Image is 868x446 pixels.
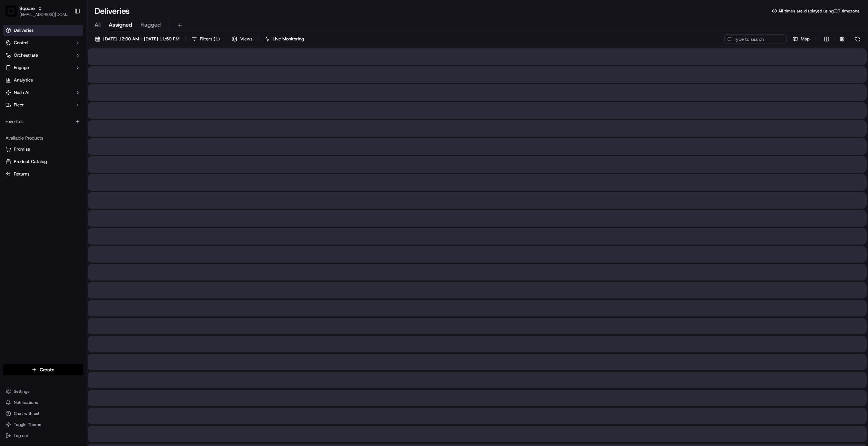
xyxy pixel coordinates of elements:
[3,116,83,127] div: Favorites
[14,433,28,438] span: Log out
[229,34,255,44] button: Views
[95,21,100,29] span: All
[140,21,161,29] span: Flagged
[19,12,69,17] button: [EMAIL_ADDRESS][DOMAIN_NAME]
[3,144,83,155] button: Promise
[14,159,47,165] span: Product Catalog
[3,3,71,19] button: SquareSquare[EMAIL_ADDRESS][DOMAIN_NAME]
[3,75,83,86] a: Analytics
[14,27,33,34] span: Deliveries
[103,36,179,42] span: [DATE] 12:00 AM - [DATE] 11:59 PM
[14,77,33,83] span: Analytics
[14,171,29,177] span: Returns
[109,21,132,29] span: Assigned
[6,171,80,177] a: Returns
[273,36,304,42] span: Live Monitoring
[14,400,38,405] span: Notifications
[14,102,24,108] span: Fleet
[3,133,83,144] div: Available Products
[3,364,83,375] button: Create
[19,5,35,12] button: Square
[240,36,252,42] span: Views
[6,146,80,152] a: Promise
[14,389,29,394] span: Settings
[3,398,83,407] button: Notifications
[200,36,220,42] span: Filters
[14,65,29,71] span: Engage
[14,52,38,58] span: Orchestrate
[789,34,813,44] button: Map
[14,146,30,152] span: Promise
[92,34,183,44] button: [DATE] 12:00 AM - [DATE] 11:59 PM
[40,366,55,373] span: Create
[3,169,83,180] button: Returns
[14,422,41,427] span: Toggle Theme
[778,8,860,14] span: All times are displayed using EDT timezone
[3,50,83,61] button: Orchestrate
[14,89,29,96] span: Nash AI
[3,37,83,48] button: Control
[6,159,80,165] a: Product Catalog
[3,99,83,111] button: Fleet
[801,36,810,42] span: Map
[3,62,83,73] button: Engage
[14,40,28,46] span: Control
[214,36,220,42] span: ( 1 )
[3,431,83,440] button: Log out
[853,34,862,44] button: Refresh
[6,6,17,17] img: Square
[261,34,307,44] button: Live Monitoring
[3,420,83,429] button: Toggle Theme
[188,34,223,44] button: Filters(1)
[3,409,83,418] button: Chat with us!
[3,25,83,36] a: Deliveries
[724,34,787,44] input: Type to search
[3,87,83,98] button: Nash AI
[95,6,130,17] h1: Deliveries
[14,411,39,416] span: Chat with us!
[3,387,83,396] button: Settings
[3,156,83,167] button: Product Catalog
